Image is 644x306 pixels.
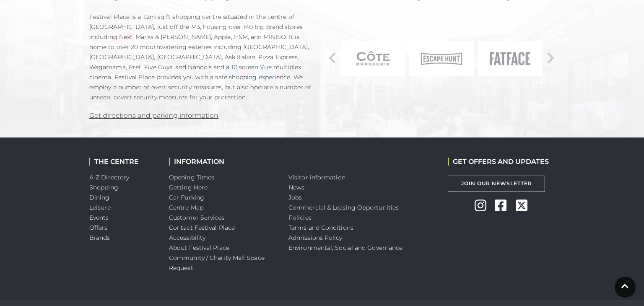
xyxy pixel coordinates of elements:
[89,112,218,119] a: Get directions and parking information
[89,224,108,231] a: Offers
[169,174,214,181] a: Opening Times
[89,214,109,221] a: Events
[169,184,208,191] a: Getting Here
[169,254,265,272] a: Community / Charity Mall Space Request
[448,158,549,166] h2: GET OFFERS AND UPDATES
[89,174,129,181] a: A-Z Directory
[169,244,229,252] a: About Festival Place
[89,204,111,211] a: Leisure
[89,158,156,166] h2: THE CENTRE
[288,174,345,181] a: Visitor information
[288,234,343,241] a: Admissions Policy
[448,176,545,192] a: Join Our Newsletter
[169,214,225,221] a: Customer Services
[169,204,203,211] a: Centre Map
[89,234,110,241] a: Brands
[288,224,353,231] a: Terms and Conditions
[169,224,235,231] a: Contact Festival Place
[169,194,204,201] a: Car Parking
[89,194,110,201] a: Dining
[89,12,316,102] p: Festival Place is a 1.2m sq ft shopping centre situated in the centre of [GEOGRAPHIC_DATA], just ...
[288,214,312,221] a: Policies
[288,244,402,252] a: Environmental, Social and Governance
[169,234,205,241] a: Accessibility
[89,184,118,191] a: Shopping
[288,204,399,211] a: Commercial & Leasing Opportunities
[169,158,276,166] h2: INFORMATION
[288,184,304,191] a: News
[288,194,302,201] a: Jobs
